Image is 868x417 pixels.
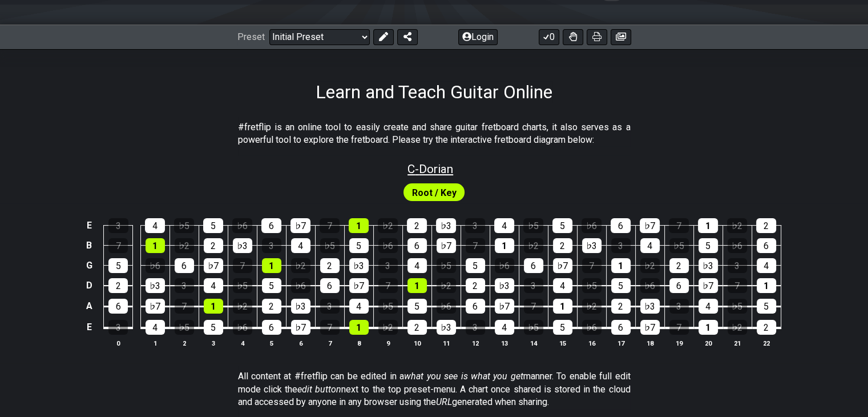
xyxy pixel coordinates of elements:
[495,299,514,314] div: ♭7
[756,218,776,233] div: 2
[640,299,660,314] div: ♭3
[436,218,456,233] div: ♭3
[693,337,722,349] th: 20
[349,258,369,273] div: ♭3
[699,238,718,253] div: 5
[519,337,548,349] th: 14
[407,258,427,273] div: 4
[233,278,252,293] div: ♭5
[104,337,133,349] th: 0
[237,31,265,42] span: Preset
[611,299,631,314] div: 2
[461,337,490,349] th: 12
[290,218,310,233] div: ♭7
[752,337,781,349] th: 22
[407,218,427,233] div: 2
[146,238,165,253] div: 1
[378,258,398,273] div: 3
[669,238,689,253] div: ♭5
[669,258,689,273] div: 2
[466,258,485,273] div: 5
[320,218,340,233] div: 7
[582,258,601,273] div: 7
[582,278,601,293] div: ♭5
[466,299,485,314] div: 6
[108,299,128,314] div: 6
[286,337,315,349] th: 6
[378,238,398,253] div: ♭6
[495,258,514,273] div: ♭6
[203,218,223,233] div: 5
[635,337,664,349] th: 18
[297,384,341,395] em: edit button
[611,278,631,293] div: 5
[524,299,543,314] div: 7
[146,299,165,314] div: ♭7
[199,337,228,349] th: 3
[320,238,340,253] div: ♭5
[146,320,165,335] div: 4
[495,278,514,293] div: ♭3
[315,337,344,349] th: 7
[82,235,96,255] td: B
[204,258,223,273] div: ♭7
[728,320,747,335] div: ♭2
[524,320,543,335] div: ♭5
[316,81,552,103] h1: Learn and Teach Guitar Online
[404,371,523,382] em: what you see is what you get
[407,238,427,253] div: 6
[175,299,194,314] div: 7
[728,278,747,293] div: 7
[611,29,631,45] button: Create image
[82,316,96,338] td: E
[378,218,398,233] div: ♭2
[577,337,606,349] th: 16
[291,299,310,314] div: ♭3
[431,337,461,349] th: 11
[539,29,559,45] button: 0
[108,218,128,233] div: 3
[727,218,747,233] div: ♭2
[699,320,718,335] div: 1
[349,238,369,253] div: 5
[378,320,398,335] div: ♭2
[108,258,128,273] div: 5
[373,337,402,349] th: 9
[587,29,607,45] button: Print
[611,218,631,233] div: 6
[82,275,96,296] td: D
[582,238,601,253] div: ♭3
[553,238,572,253] div: 2
[458,29,498,45] button: Login
[146,278,165,293] div: ♭3
[262,320,281,335] div: 6
[640,258,660,273] div: ♭2
[669,299,689,314] div: 3
[233,299,252,314] div: ♭2
[238,370,631,408] p: All content at #fretflip can be edited in a manner. To enable full edit mode click the next to th...
[669,278,689,293] div: 6
[402,337,431,349] th: 10
[291,258,310,273] div: ♭2
[407,299,427,314] div: 5
[437,238,456,253] div: ♭7
[204,320,223,335] div: 5
[669,218,689,233] div: 7
[640,320,660,335] div: ♭7
[228,337,257,349] th: 4
[145,218,165,233] div: 4
[437,320,456,335] div: ♭3
[495,238,514,253] div: 1
[664,337,693,349] th: 19
[611,238,631,253] div: 3
[320,299,340,314] div: 3
[175,238,194,253] div: ♭2
[437,278,456,293] div: ♭2
[175,258,194,273] div: 6
[82,215,96,235] td: E
[552,218,572,233] div: 5
[349,299,369,314] div: 4
[82,295,96,316] td: A
[108,278,128,293] div: 2
[582,320,601,335] div: ♭6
